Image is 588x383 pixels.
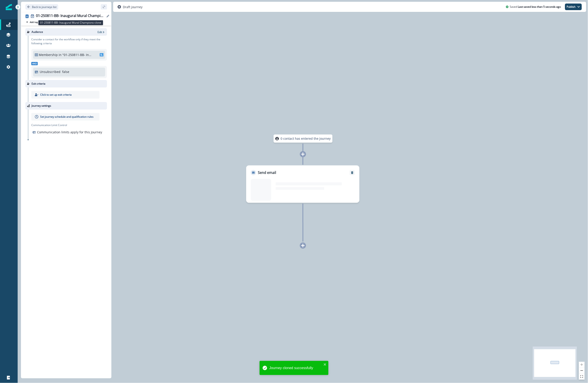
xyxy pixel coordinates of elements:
p: Last saved less than 5 seconds ago [518,5,561,9]
button: Edit [97,30,105,34]
span: And [31,62,38,65]
div: Journey cloned successfully [269,365,322,371]
p: Saved [510,5,517,9]
p: false [62,69,69,74]
p: Unsubscribed [40,69,60,74]
img: Inflection [6,4,12,10]
p: in [59,52,62,57]
button: sidebar collapse toggle [101,4,107,9]
p: Exit criteria [32,82,45,86]
button: fit view [579,374,585,380]
button: Go back [25,4,58,10]
p: "01-250811-BB- Inaugural Mural Champions - Audience List" [62,52,92,57]
div: 01-250811-BB- Inaugural Mural Champions-clone [36,14,105,19]
span: SL [100,53,104,56]
button: zoom out [579,368,585,374]
button: close [324,363,327,366]
button: Edit name [105,15,110,17]
div: Send emailRemove [246,165,360,203]
p: Edit [97,30,102,34]
p: Membership [39,52,58,57]
p: Back to journeys list [32,5,56,9]
p: Communication limits apply for this Journey [37,130,102,134]
p: Journey settings [32,104,51,108]
div: 0 contact has entered the journey [261,135,345,143]
p: Send email [258,170,276,175]
button: Publish [565,4,582,10]
button: Add tag [25,20,39,24]
button: Remove [349,171,356,174]
p: Draft journey [123,5,142,9]
p: Add tag [30,21,38,23]
p: Set journey schedule and qualification rules [40,115,94,119]
p: 0 contact has entered the journey [281,136,331,141]
p: Consider a contact for the workflow only if they meet the following criteria [31,37,107,45]
p: Audience [32,30,43,34]
p: Communication Limit Control [31,123,107,127]
p: Click to set up exit criteria [40,93,72,97]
